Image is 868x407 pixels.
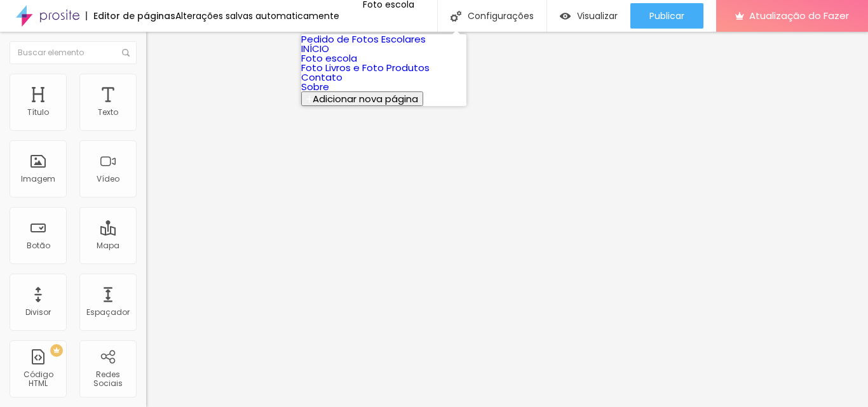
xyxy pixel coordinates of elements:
a: Contato [301,70,342,84]
font: Vídeo [97,173,119,184]
font: Visualizar [577,10,618,22]
font: Título [27,107,49,117]
font: Divisor [25,307,51,317]
font: Imagem [21,173,55,184]
input: Buscar elemento [10,41,137,64]
font: Adicionar nova página [313,92,418,105]
font: Configurações [468,10,534,22]
img: view-1.svg [560,11,571,22]
a: Foto Livros e Foto Produtos [301,61,430,74]
a: Foto escola [301,51,357,65]
font: Atualização do Fazer [749,9,849,22]
font: Editor de páginas [93,10,175,22]
img: Ícone [451,11,461,22]
font: Espaçador [86,307,130,317]
font: Texto [98,107,118,117]
button: Publicar [630,3,703,29]
a: INÍCIO [301,42,329,55]
button: Visualizar [547,3,630,29]
button: Adicionar nova página [301,91,423,106]
font: Redes Sociais [93,369,123,389]
a: Sobre [301,80,329,93]
img: Ícone [122,49,130,57]
font: Mapa [97,240,119,251]
font: Código HTML [24,369,53,389]
iframe: Editor [146,32,868,407]
font: Publicar [649,10,684,22]
font: Botão [27,240,50,251]
font: Alterações salvas automaticamente [175,10,339,22]
a: Pedido de Fotos Escolares [301,32,426,46]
